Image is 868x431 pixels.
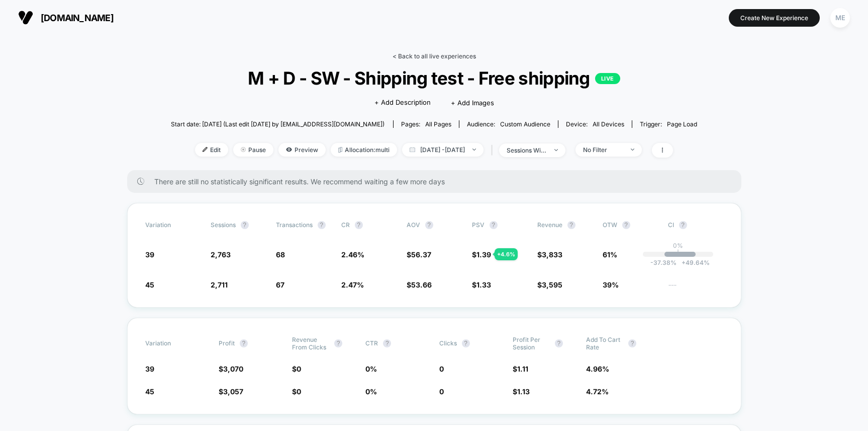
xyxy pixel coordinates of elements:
[211,280,228,289] span: 2,711
[667,120,697,128] span: Page Load
[472,149,476,151] img: end
[567,221,575,229] button: ?
[677,259,710,266] span: 49.64 %
[500,120,550,128] span: Custom Audience
[341,221,350,229] span: CR
[537,250,562,259] span: $
[439,339,457,347] span: Clicks
[393,52,476,60] a: < Back to all live experiences
[241,147,246,152] img: end
[682,259,686,266] span: +
[145,365,154,373] span: 39
[292,365,301,373] span: $
[41,13,114,23] span: [DOMAIN_NAME]
[827,8,853,28] button: ME
[338,147,342,153] img: rebalance
[537,280,562,289] span: $
[233,143,273,157] span: Pause
[407,280,432,289] span: $
[365,365,377,373] span: 0 %
[145,336,201,351] span: Variation
[729,9,820,27] button: Create New Experience
[622,221,630,229] button: ?
[586,387,609,396] span: 4.72 %
[495,248,518,260] div: + 4.6 %
[513,336,550,351] span: Profit Per Session
[425,120,451,128] span: all pages
[507,147,547,154] div: sessions with impression
[411,250,431,259] span: 56.37
[171,120,384,128] span: Start date: [DATE] (Last edit [DATE] by [EMAIL_ADDRESS][DOMAIN_NAME])
[586,365,609,373] span: 4.96 %
[593,120,624,128] span: all devices
[439,365,444,373] span: 0
[513,365,528,373] span: $
[439,387,444,396] span: 0
[628,339,636,347] button: ?
[297,387,301,396] span: 0
[341,280,364,289] span: 2.47 %
[203,147,208,152] img: edit
[603,221,658,229] span: OTW
[410,147,415,152] img: calendar
[219,339,235,347] span: Profit
[278,143,326,157] span: Preview
[195,143,228,157] span: Edit
[407,250,431,259] span: $
[334,339,342,347] button: ?
[365,387,377,396] span: 0 %
[401,120,451,128] div: Pages:
[462,339,470,347] button: ?
[517,387,530,396] span: 1.13
[145,221,201,229] span: Variation
[542,250,562,259] span: 3,833
[490,221,498,229] button: ?
[365,339,378,347] span: CTR
[219,387,243,396] span: $
[472,280,491,289] span: $
[603,250,617,259] span: 61%
[407,221,420,229] span: AOV
[476,250,491,259] span: 1.39
[650,259,677,266] span: -37.38 %
[537,221,562,229] span: Revenue
[467,120,550,128] div: Audience:
[223,387,243,396] span: 3,057
[145,250,154,259] span: 39
[451,99,494,107] span: + Add Images
[240,339,248,347] button: ?
[555,339,563,347] button: ?
[292,387,301,396] span: $
[15,10,117,26] button: [DOMAIN_NAME]
[211,250,231,259] span: 2,763
[595,73,620,84] p: LIVE
[476,280,491,289] span: 1.33
[603,280,619,289] span: 39%
[472,221,485,229] span: PSV
[211,221,236,229] span: Sessions
[679,221,687,229] button: ?
[472,250,491,259] span: $
[673,242,683,249] p: 0%
[154,177,721,186] span: There are still no statistically significant results. We recommend waiting a few more days
[554,149,558,151] img: end
[668,282,723,290] span: ---
[145,280,154,289] span: 45
[276,250,285,259] span: 68
[830,8,850,28] div: ME
[583,146,623,154] div: No Filter
[517,365,528,373] span: 1.11
[640,120,697,128] div: Trigger:
[425,221,433,229] button: ?
[586,336,623,351] span: Add To Cart Rate
[276,221,313,229] span: Transactions
[219,365,243,373] span: $
[355,221,363,229] button: ?
[631,149,634,151] img: end
[18,10,33,25] img: Visually logo
[668,221,723,229] span: CI
[489,143,499,158] span: |
[145,387,154,396] span: 45
[542,280,562,289] span: 3,595
[374,98,431,108] span: + Add Description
